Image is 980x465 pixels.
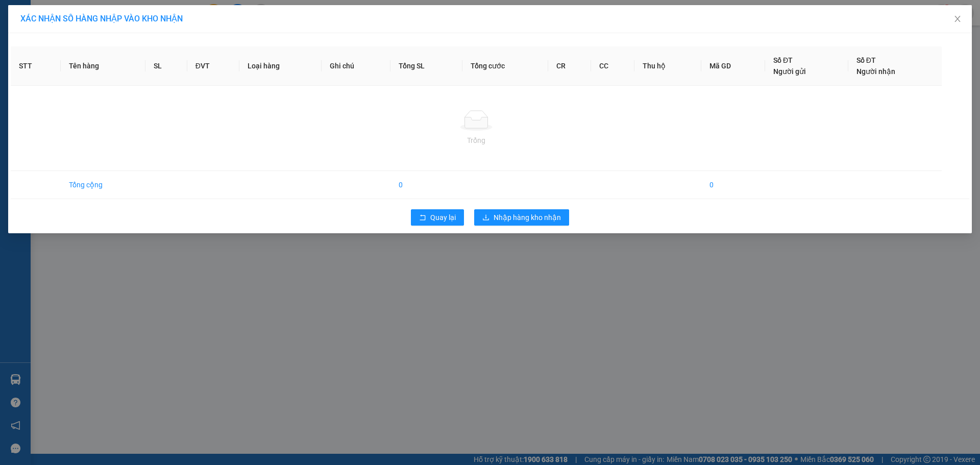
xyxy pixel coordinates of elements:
[773,67,806,76] span: Người gửi
[591,46,634,86] th: CC
[953,15,962,23] span: close
[145,46,187,86] th: SL
[701,46,765,86] th: Mã GD
[390,171,462,199] td: 0
[19,135,934,146] div: Trống
[548,46,592,86] th: CR
[61,46,145,86] th: Tên hàng
[943,5,972,34] button: Close
[462,46,548,86] th: Tổng cước
[474,209,569,226] button: downloadNhập hàng kho nhận
[430,212,456,223] span: Quay lại
[494,212,561,223] span: Nhập hàng kho nhận
[187,46,239,86] th: ĐVT
[411,209,464,226] button: rollbackQuay lại
[11,46,61,86] th: STT
[322,46,391,86] th: Ghi chú
[856,56,876,64] span: Số ĐT
[61,171,145,199] td: Tổng cộng
[482,214,489,222] span: download
[856,67,895,76] span: Người nhận
[419,214,426,222] span: rollback
[773,56,793,64] span: Số ĐT
[701,171,765,199] td: 0
[390,46,462,86] th: Tổng SL
[634,46,701,86] th: Thu hộ
[20,14,183,23] span: XÁC NHẬN SỐ HÀNG NHẬP VÀO KHO NHẬN
[239,46,322,86] th: Loại hàng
